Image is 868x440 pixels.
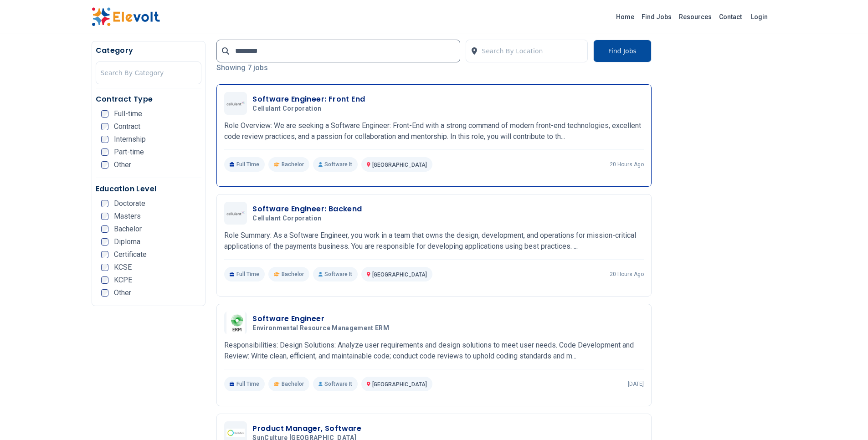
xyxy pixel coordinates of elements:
h5: Category [96,45,202,56]
img: Environmental Resource Management ERM [226,312,245,334]
input: Other [101,161,108,169]
p: Showing 7 jobs [216,62,652,73]
a: Home [612,10,638,24]
h3: Software Engineer: Front End [252,94,365,105]
input: Diploma [101,238,108,246]
p: Software It [313,267,358,281]
span: [GEOGRAPHIC_DATA] [372,381,427,388]
span: Bachelor [282,161,304,168]
span: Bachelor [282,380,304,388]
input: Part-time [101,148,108,156]
img: SunCulture Kenya [226,429,245,437]
p: Full Time [224,157,265,172]
input: KCPE [101,276,108,284]
p: Full Time [224,377,265,391]
input: Doctorate [101,200,108,207]
a: Environmental Resource Management ERMSoftware EngineerEnvironmental Resource Management ERMRespon... [224,312,644,391]
span: Other [114,289,131,297]
span: Certificate [114,251,147,258]
input: Bachelor [101,225,108,233]
a: Find Jobs [638,10,675,24]
span: Masters [114,213,141,220]
input: Masters [101,213,108,220]
span: Doctorate [114,200,145,207]
span: Cellulant Corporation [252,105,321,113]
span: Bachelor [282,271,304,278]
iframe: Advertisement [663,41,777,314]
a: Resources [675,10,715,24]
h5: Education Level [96,184,202,194]
iframe: Chat Widget [822,396,868,440]
p: Full Time [224,267,265,281]
a: Cellulant CorporationSoftware Engineer: BackendCellulant CorporationRole Summary: As a Software E... [224,202,644,281]
h3: Software Engineer: Backend [252,204,362,215]
a: Cellulant CorporationSoftware Engineer: Front EndCellulant CorporationRole Overview: We are seeki... [224,92,644,172]
h5: Contract Type [96,94,202,105]
span: [GEOGRAPHIC_DATA] [372,271,427,278]
p: Role Summary: As a Software Engineer, you work in a team that owns the design, development, and o... [224,230,644,252]
p: Software It [313,377,358,391]
button: Find Jobs [593,40,652,62]
input: Full-time [101,110,108,118]
p: [DATE] [628,380,644,388]
img: Elevolt [92,7,160,26]
img: Cellulant Corporation [226,101,245,106]
span: Environmental Resource Management ERM [252,324,389,333]
p: 20 hours ago [610,271,644,278]
span: Diploma [114,238,140,246]
span: Internship [114,136,146,143]
span: Contract [114,123,140,130]
input: KCSE [101,264,108,271]
input: Internship [101,136,108,143]
p: 20 hours ago [610,161,644,168]
span: KCSE [114,264,132,271]
p: Software It [313,157,358,172]
a: Contact [715,10,745,24]
span: Bachelor [114,225,142,233]
input: Certificate [101,251,108,258]
span: Full-time [114,110,142,118]
span: KCPE [114,276,132,284]
span: [GEOGRAPHIC_DATA] [372,162,427,168]
span: Cellulant Corporation [252,215,321,223]
h3: Product Manager, Software [252,423,361,434]
input: Contract [101,123,108,130]
img: Cellulant Corporation [226,211,245,216]
p: Responsibilities: Design Solutions: Analyze user requirements and design solutions to meet user n... [224,340,644,362]
input: Other [101,289,108,297]
a: Login [745,8,773,26]
h3: Software Engineer [252,313,393,324]
span: Other [114,161,131,169]
p: Role Overview: We are seeking a Software Engineer: Front-End with a strong command of modern fron... [224,120,644,142]
span: Part-time [114,148,144,156]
